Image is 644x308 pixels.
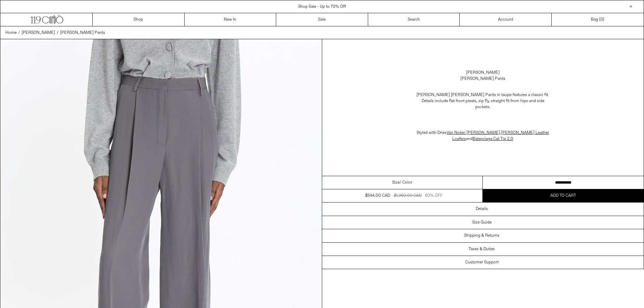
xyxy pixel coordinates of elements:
span: Home [5,30,17,35]
a: Van Noten [PERSON_NAME] [447,130,500,136]
p: [PERSON_NAME] [PERSON_NAME] Pants in taupe features a classic fit. Details include flat front ple... [415,89,550,114]
a: [PERSON_NAME] [466,70,500,76]
span: / [18,30,20,36]
button: Add to cart [483,189,644,202]
h3: Details [476,207,488,211]
a: Shop [93,13,185,26]
a: Account [460,13,552,26]
a: Bag () [552,13,644,26]
a: Shop Sale - Up to 70% Off [298,4,346,9]
span: / [57,30,58,36]
a: [PERSON_NAME] Leather Loafers [452,130,549,142]
span: Size [392,180,400,186]
div: [PERSON_NAME] Pants [460,76,505,82]
div: $1,360.00 CAD [394,193,422,199]
a: [PERSON_NAME] [22,30,55,36]
h3: Customer Support [465,260,499,265]
a: Balenciaga Cat Tip 2.0 [473,136,513,142]
a: Sale [276,13,368,26]
h3: Size Guide [472,220,492,225]
a: New In [185,13,277,26]
h3: Shipping & Returns [464,233,499,238]
a: Home [5,30,17,36]
a: Search [368,13,460,26]
span: / Color [400,180,412,186]
span: Add to cart [550,193,576,198]
span: [PERSON_NAME] [22,30,55,35]
span: Styled with Dries , and [416,130,549,142]
h3: Taxes & Duties [469,247,495,252]
span: ) [600,17,604,23]
div: $544.00 CAD [365,193,390,199]
span: [PERSON_NAME] Pants [60,30,105,35]
a: [PERSON_NAME] Pants [60,30,105,36]
span: 0 [600,17,603,22]
div: 60% OFF [425,193,443,199]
